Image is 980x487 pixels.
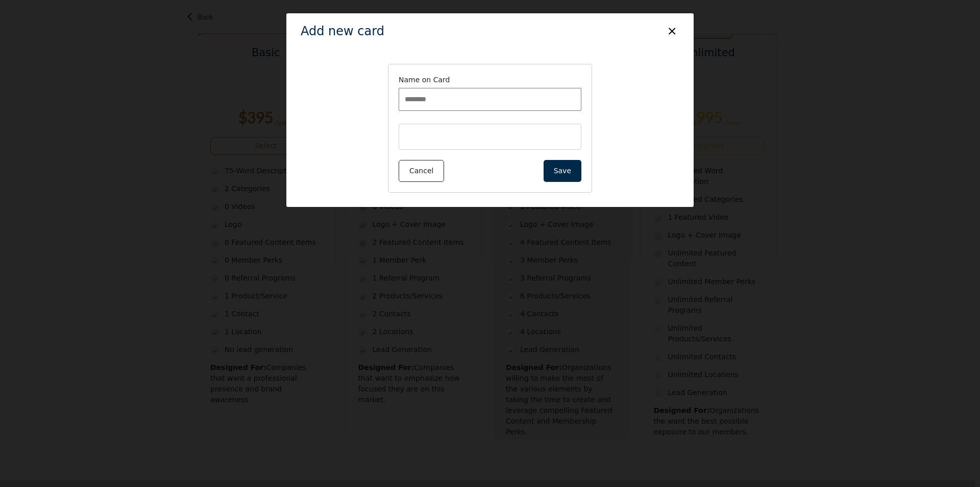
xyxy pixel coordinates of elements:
button: Save [544,160,581,182]
button: Cancel [399,160,444,182]
button: × [665,20,679,40]
iframe: Secure card payment input frame [407,132,573,142]
h2: Add new card [301,22,384,40]
label: Name on Card [399,75,581,85]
